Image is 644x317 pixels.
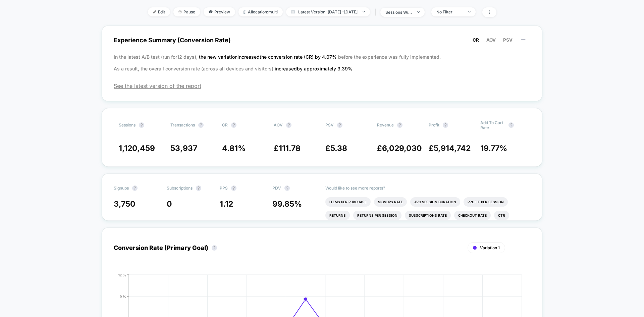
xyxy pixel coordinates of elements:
[494,211,509,220] li: Ctr
[434,144,471,153] span: 5,914,742
[120,294,126,298] tspan: 9 %
[231,122,236,128] button: ?
[198,122,204,128] button: ?
[114,186,129,191] span: Signups
[377,122,394,127] span: Revenue
[220,199,233,209] span: 1.12
[284,186,290,191] button: ?
[170,144,197,153] span: 53,937
[373,7,380,17] span: |
[508,122,514,128] button: ?
[436,9,463,14] div: No Filter
[291,10,295,13] img: calendar
[167,199,172,209] span: 0
[410,197,460,207] li: Avg Session Duration
[199,54,338,60] span: the new variation increased the conversion rate (CR) by 4.07 %
[114,51,530,74] p: In the latest A/B test (run for 12 days), before the experience was fully implemented. As a resul...
[220,186,228,191] span: PPS
[238,7,283,16] span: Allocation: multi
[139,122,144,128] button: ?
[279,144,301,153] span: 111.78
[480,120,505,130] span: Add To Cart Rate
[119,144,155,153] span: 1,120,459
[429,144,471,153] span: £
[196,186,201,191] button: ?
[484,37,498,43] button: AOV
[173,7,200,16] span: Pause
[363,11,365,12] img: end
[325,144,347,153] span: £
[454,211,491,220] li: Checkout Rate
[325,122,334,127] span: PSV
[114,33,530,48] span: Experience Summary (Conversion Rate)
[118,273,126,277] tspan: 12 %
[325,186,530,191] p: Would like to see more reports?
[382,144,422,153] span: 6,029,030
[429,122,439,127] span: Profit
[272,199,302,209] span: 99.85 %
[325,197,371,207] li: Items Per Purchase
[480,245,500,250] span: Variation 1
[222,122,228,127] span: CR
[212,245,217,251] button: ?
[275,66,353,71] span: increased by approximately 3.39 %
[274,144,301,153] span: £
[464,197,508,207] li: Profit Per Session
[244,10,246,14] img: rebalance
[486,37,496,43] span: AOV
[167,186,193,191] span: Subscriptions
[274,122,283,127] span: AOV
[148,7,170,16] span: Edit
[325,211,350,220] li: Returns
[119,122,136,127] span: Sessions
[337,122,342,128] button: ?
[353,211,401,220] li: Returns Per Session
[272,186,281,191] span: PDV
[377,144,422,153] span: £
[471,37,481,43] button: CR
[286,122,291,128] button: ?
[473,37,479,43] span: CR
[397,122,402,128] button: ?
[204,7,235,16] span: Preview
[170,122,195,127] span: Transactions
[286,7,370,16] span: Latest Version: [DATE] - [DATE]
[114,199,136,209] span: 3,750
[374,197,407,207] li: Signups Rate
[385,10,412,15] div: sessions with impression
[222,144,246,153] span: 4.81 %
[417,11,420,13] img: end
[231,186,236,191] button: ?
[132,186,138,191] button: ?
[480,144,507,153] span: 19.77 %
[178,10,182,13] img: end
[405,211,451,220] li: Subscriptions Rate
[330,144,347,153] span: 5.38
[114,83,530,89] span: See the latest version of the report
[503,37,513,43] span: PSV
[501,37,515,43] button: PSV
[153,10,156,13] img: edit
[468,11,471,12] img: end
[443,122,448,128] button: ?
